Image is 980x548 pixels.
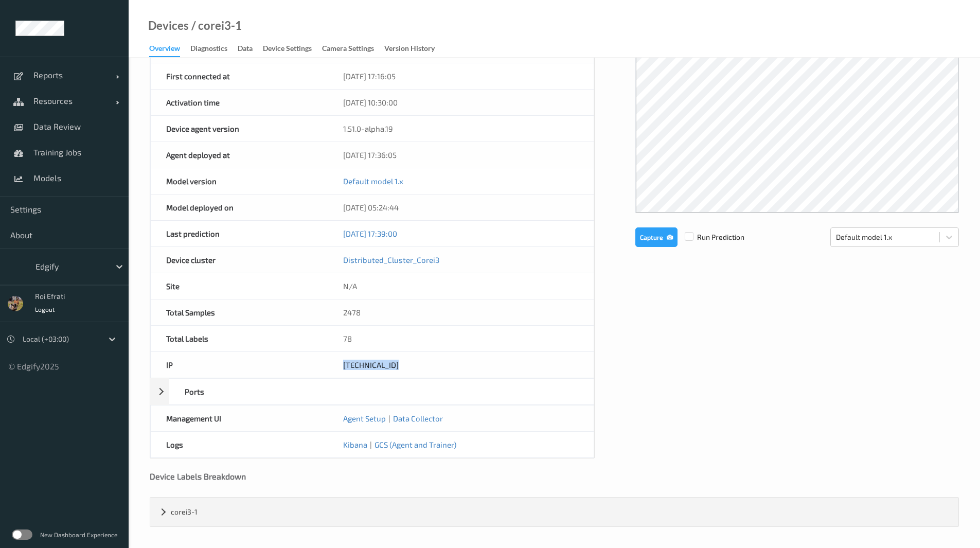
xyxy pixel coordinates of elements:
[384,42,445,56] a: Version History
[151,247,328,273] div: Device cluster
[238,43,253,56] div: Data
[151,90,328,115] div: Activation time
[343,176,403,186] a: Default model 1.x
[375,440,456,449] a: GCS (Agent and Trainer)
[151,221,328,246] div: Last prediction
[189,21,242,31] div: / corei3-1
[343,255,439,264] a: Distributed_Cluster_Corei3
[263,43,312,56] div: Device Settings
[322,42,384,56] a: Camera Settings
[149,43,180,57] div: Overview
[328,90,594,115] div: [DATE] 10:30:00
[151,63,328,89] div: First connected at
[322,43,374,56] div: Camera Settings
[343,229,397,238] a: [DATE] 17:39:00
[151,326,328,351] div: Total Labels
[343,440,367,449] a: Kibana
[190,43,227,56] div: Diagnostics
[328,142,594,168] div: [DATE] 17:36:05
[151,273,328,299] div: Site
[151,405,328,431] div: Management UI
[169,379,339,404] div: Ports
[393,414,443,423] a: Data Collector
[328,352,594,378] div: [TECHNICAL_ID]
[343,414,386,423] a: Agent Setup
[151,116,328,142] div: Device agent version
[328,63,594,89] div: [DATE] 17:16:05
[386,414,393,423] span: |
[635,227,678,247] button: Capture
[151,352,328,378] div: IP
[328,326,594,351] div: 78
[678,232,744,242] span: Run Prediction
[151,432,328,457] div: Logs
[238,42,263,56] a: Data
[151,142,328,168] div: Agent deployed at
[328,299,594,325] div: 2478
[150,498,958,526] div: corei3-1
[367,440,375,449] span: |
[149,42,190,57] a: Overview
[151,299,328,325] div: Total Samples
[190,42,238,56] a: Diagnostics
[328,273,594,299] div: N/A
[150,378,594,405] div: Ports
[328,195,594,220] div: [DATE] 05:24:44
[263,42,322,56] a: Device Settings
[328,116,594,142] div: 1.51.0-alpha.19
[151,195,328,220] div: Model deployed on
[151,168,328,194] div: Model version
[148,21,189,31] a: Devices
[150,471,959,482] div: Device Labels Breakdown
[384,43,435,56] div: Version History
